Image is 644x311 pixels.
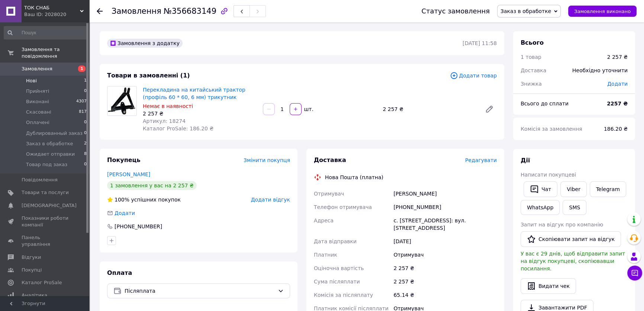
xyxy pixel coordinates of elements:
[465,157,497,163] span: Редагувати
[314,156,346,164] span: Доставка
[79,109,87,115] span: 817
[521,67,546,73] span: Доставка
[521,126,582,132] span: Комісія за замовлення
[244,157,290,163] span: Змінити покупця
[392,275,498,288] div: 2 257 ₴
[26,119,49,126] span: Оплачені
[380,104,479,114] div: 2 257 ₴
[22,292,47,299] span: Аналітика
[521,101,569,107] span: Всього до сплати
[314,252,337,258] span: Платник
[607,81,628,87] span: Додати
[107,171,150,177] a: [PERSON_NAME]
[521,157,530,164] span: Дії
[521,251,625,272] span: У вас є 29 днів, щоб відправити запит на відгук покупцеві, скопіювавши посилання.
[607,101,628,107] b: 2257 ₴
[26,109,51,115] span: Скасовані
[76,98,87,105] span: 4307
[314,279,360,285] span: Сума післяплати
[482,102,497,117] a: Редагувати
[26,151,75,158] span: Ожидает отправки
[627,266,642,280] button: Чат з покупцем
[22,177,58,183] span: Повідомлення
[392,187,498,200] div: [PERSON_NAME]
[115,197,129,203] span: 100%
[314,265,364,271] span: Оціночна вартість
[22,215,69,228] span: Показники роботи компанії
[521,172,576,178] span: Написати покупцеві
[22,279,62,286] span: Каталог ProSale
[112,7,161,16] span: Замовлення
[143,118,186,124] span: Артикул: 18274
[302,105,314,113] div: шт.
[84,140,87,147] span: 2
[84,77,87,84] span: 1
[115,210,135,216] span: Додати
[463,40,497,46] time: [DATE] 11:58
[521,222,603,228] span: Запит на відгук про компанію
[24,11,89,18] div: Ваш ID: 2028020
[84,88,87,95] span: 0
[84,130,87,137] span: 0
[521,278,576,294] button: Видати чек
[78,66,86,72] span: 1
[84,161,87,168] span: 0
[521,200,560,215] a: WhatsApp
[107,269,132,276] span: Оплата
[314,218,334,223] span: Адреса
[24,4,80,11] span: ТОК СНАБ
[392,248,498,261] div: Отримувач
[22,254,41,261] span: Відгуки
[524,181,557,197] button: Чат
[607,53,628,61] div: 2 257 ₴
[164,7,216,16] span: №356683149
[568,62,632,79] div: Необхідно уточнити
[26,161,67,168] span: Товар под заказ
[26,140,73,147] span: Заказ в обработке
[314,238,357,244] span: Дата відправки
[107,39,183,48] div: Замовлення з додатку
[604,126,628,132] span: 186.20 ₴
[392,261,498,275] div: 2 257 ₴
[97,7,103,15] div: Повернутися назад
[107,156,141,164] span: Покупець
[22,66,52,72] span: Замовлення
[500,8,551,14] span: Заказ в обработке
[521,54,541,60] span: 1 товар
[590,181,626,197] a: Telegram
[107,72,190,79] span: Товари в замовленні (1)
[143,103,193,109] span: Немає в наявності
[26,88,49,95] span: Прийняті
[563,200,586,215] button: SMS
[560,181,586,197] a: Viber
[22,267,42,273] span: Покупці
[450,72,497,80] span: Додати товар
[26,130,83,137] span: Дублированный заказ
[22,234,69,248] span: Панель управління
[84,151,87,158] span: 8
[392,200,498,214] div: [PHONE_NUMBER]
[323,174,385,181] div: Нова Пошта (платна)
[22,202,77,209] span: [DEMOGRAPHIC_DATA]
[107,86,136,115] img: Перекладина на китайський трактор (профіль 60 * 60, 6 мм) трикутник
[392,235,498,248] div: [DATE]
[521,231,621,247] button: Скопіювати запит на відгук
[143,110,257,117] div: 2 257 ₴
[521,81,542,87] span: Знижка
[568,6,637,17] button: Замовлення виконано
[251,197,290,203] span: Додати відгук
[4,26,87,39] input: Пошук
[26,98,49,105] span: Виконані
[392,214,498,235] div: с. [STREET_ADDRESS]: вул. [STREET_ADDRESS]
[574,9,631,14] span: Замовлення виконано
[125,287,275,295] span: Післяплата
[314,292,373,298] span: Комісія за післяплату
[143,126,213,131] span: Каталог ProSale: 186.20 ₴
[22,189,69,196] span: Товари та послуги
[421,7,490,15] div: Статус замовлення
[314,191,344,197] span: Отримувач
[521,39,544,46] span: Всього
[107,196,181,203] div: успішних покупок
[84,119,87,126] span: 0
[314,204,372,210] span: Телефон отримувача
